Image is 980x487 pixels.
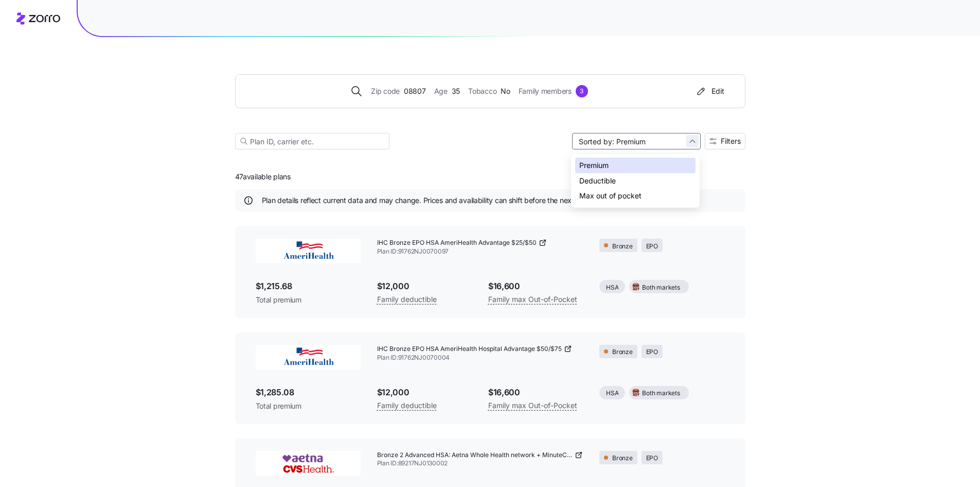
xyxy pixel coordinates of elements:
button: Edit [691,83,728,99]
span: Plan ID: 91762NJ0070004 [377,354,583,362]
span: $12,000 [377,280,472,293]
button: Filters [705,133,745,149]
img: AmeriHealth [256,345,361,370]
span: $16,600 [488,280,583,293]
div: Edit [695,86,724,96]
span: IHC Bronze EPO HSA AmeriHealth Hospital Advantage $50/$75 [377,345,562,354]
span: Filters [721,138,741,145]
span: HSA [606,389,618,398]
input: Plan ID, carrier etc. [235,133,389,149]
span: Total premium [256,401,361,411]
div: Max out of pocket [575,188,696,204]
div: Premium [575,158,696,173]
span: Zip code [371,86,400,97]
span: Bronze [612,347,633,357]
span: Bronze [612,454,633,463]
span: Total premium [256,295,361,305]
img: AmeriHealth [256,239,361,263]
div: Deductible [575,173,696,189]
span: EPO [646,242,658,251]
span: Both markets [642,389,680,398]
span: $12,000 [377,386,472,399]
span: Bronze [612,242,633,251]
span: EPO [646,454,658,463]
span: 35 [452,86,460,97]
span: Plan details reflect current data and may change. Prices and availability can shift before the ne... [262,195,628,206]
img: Aetna CVS Health [256,451,361,476]
div: 3 [576,85,588,97]
span: $16,600 [488,386,583,399]
span: 47 available plans [235,172,291,182]
span: Family deductible [377,399,437,412]
span: Plan ID: 89217NJ0130002 [377,459,583,468]
input: Sort by [572,133,701,149]
span: Tobacco [468,86,496,97]
span: Family deductible [377,293,437,306]
span: Age [434,86,448,97]
span: No [501,86,510,97]
span: Both markets [642,283,680,293]
span: Bronze 2 Advanced HSA: Aetna Whole Health network + MinuteClinic + Virtual Primary Care [377,451,573,460]
span: Plan ID: 91762NJ0070097 [377,247,583,256]
span: 08807 [404,86,426,97]
span: EPO [646,347,658,357]
span: IHC Bronze EPO HSA AmeriHealth Advantage $25/$50 [377,239,537,247]
span: Family max Out-of-Pocket [488,399,577,412]
span: Family members [519,86,572,97]
span: $1,215.68 [256,280,361,293]
span: $1,285.08 [256,386,361,399]
span: Family max Out-of-Pocket [488,293,577,306]
span: HSA [606,283,618,293]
